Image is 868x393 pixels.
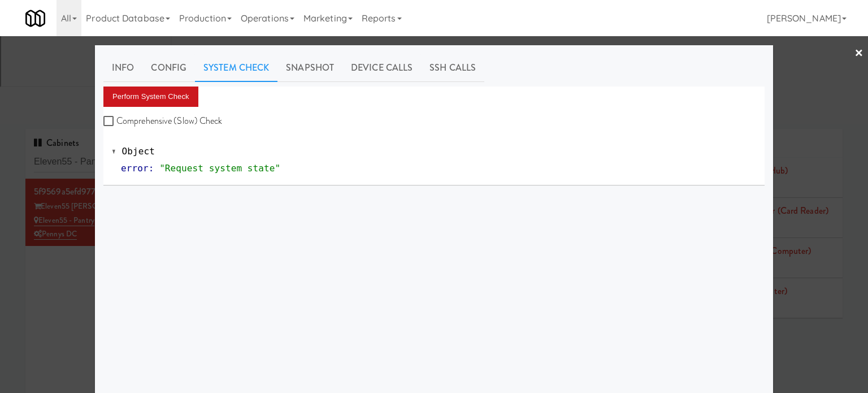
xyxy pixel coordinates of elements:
button: Perform System Check [103,87,198,107]
a: Device Calls [342,54,421,82]
span: "Request system state" [159,163,280,174]
label: Comprehensive (Slow) Check [103,113,223,129]
span: Object [122,146,155,157]
a: × [854,36,863,71]
img: Micromart [25,8,45,28]
a: Snapshot [277,54,342,82]
a: SSH Calls [421,54,484,82]
a: Info [103,54,142,82]
a: Config [142,54,195,82]
input: Comprehensive (Slow) Check [103,117,116,126]
span: : [149,163,154,174]
a: System Check [195,54,277,82]
span: error [121,163,149,174]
